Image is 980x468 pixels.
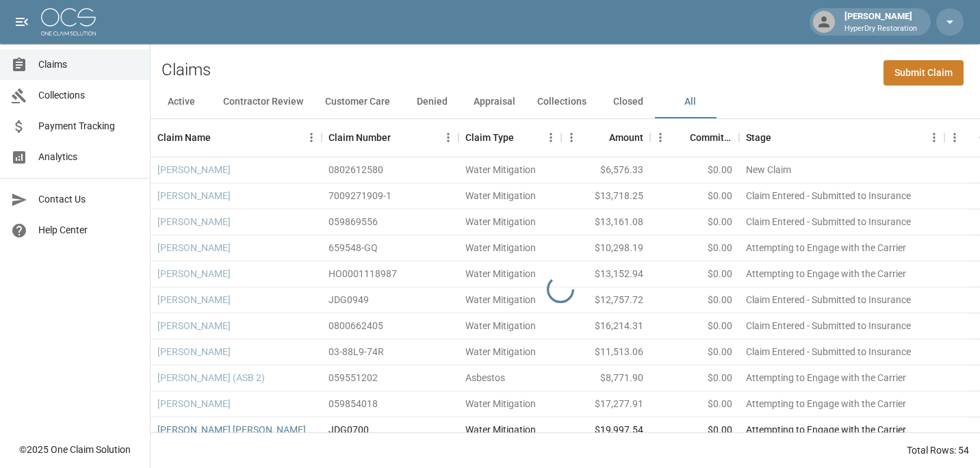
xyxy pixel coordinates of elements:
button: Sort [671,128,690,147]
h2: Claims [162,60,211,80]
button: Sort [391,128,410,147]
div: Attempting to Engage with the Carrier [746,423,906,437]
div: © 2025 One Claim Solution [19,443,131,456]
button: All [659,86,721,118]
div: $19,997.54 [561,417,650,443]
div: Committed Amount [650,118,739,157]
span: Help Center [38,223,139,237]
button: Menu [924,127,944,148]
button: Active [151,86,212,118]
button: Menu [650,127,671,148]
button: Collections [526,86,597,118]
div: JDG0700 [328,423,369,437]
p: HyperDry Restoration [844,23,917,35]
span: Claims [38,57,139,72]
span: Collections [38,88,139,103]
div: Amount [609,118,643,157]
div: Claim Type [459,118,561,157]
button: Menu [944,127,965,148]
div: $0.00 [650,417,739,443]
button: Customer Care [314,86,401,118]
a: Submit Claim [884,60,964,86]
div: Claim Type [465,118,514,157]
div: Claim Name [157,118,211,157]
button: Menu [301,127,322,148]
div: Committed Amount [690,118,732,157]
div: dynamic tabs [151,86,980,118]
button: Closed [597,86,659,118]
div: Claim Number [322,118,459,157]
span: Payment Tracking [38,119,139,133]
button: Sort [514,128,533,147]
button: Contractor Review [212,86,314,118]
div: Stage [746,118,771,157]
button: Menu [561,127,582,148]
div: Claim Name [151,118,322,157]
button: Sort [590,128,609,147]
div: Water Mitigation [465,423,536,437]
span: Contact Us [38,192,139,207]
div: Total Rows: 54 [907,443,969,457]
button: Sort [771,128,790,147]
button: Appraisal [463,86,526,118]
button: Sort [211,128,230,147]
button: Menu [438,127,459,148]
button: open drawer [8,8,36,36]
div: Amount [561,118,650,157]
div: [PERSON_NAME] [839,10,923,34]
button: Menu [541,127,561,148]
button: Denied [401,86,463,118]
div: Claim Number [328,118,391,157]
a: [PERSON_NAME] [PERSON_NAME] [157,423,306,437]
div: Stage [739,118,944,157]
span: Analytics [38,150,139,164]
img: ocs-logo-white-transparent.png [41,8,96,36]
